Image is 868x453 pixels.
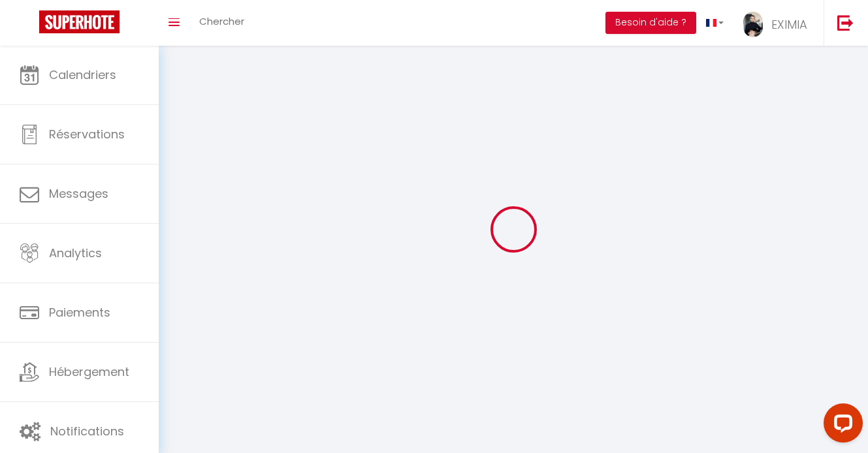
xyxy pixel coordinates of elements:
[49,67,116,83] span: Calendriers
[813,398,868,453] iframe: LiveChat chat widget
[49,245,102,261] span: Analytics
[39,10,120,33] img: Super Booking
[771,16,807,33] span: EXIMIA
[743,12,763,37] img: ...
[49,126,125,142] span: Réservations
[50,423,124,439] span: Notifications
[199,14,244,28] span: Chercher
[49,185,108,202] span: Messages
[49,304,110,320] span: Paiements
[49,364,129,380] span: Hébergement
[837,14,854,31] img: logout
[605,12,696,34] button: Besoin d'aide ?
